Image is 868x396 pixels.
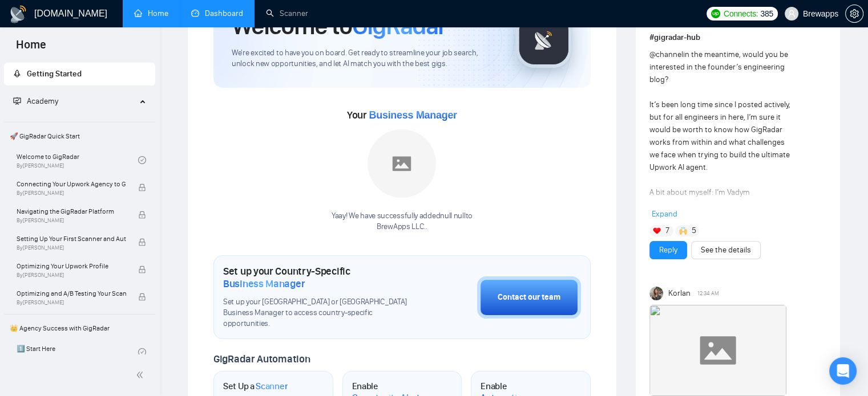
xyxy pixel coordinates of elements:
[17,288,126,299] span: Optimizing and A/B Testing Your Scanner for Better Results
[347,109,457,121] span: Your
[653,227,661,235] img: ❤️
[701,244,751,256] a: See the details
[138,348,146,356] span: check-circle
[332,222,473,232] p: BrewApps LLC. .
[665,225,669,236] span: 7
[652,209,677,219] span: Expand
[134,9,168,18] a: homeHome
[27,96,58,106] span: Academy
[138,238,146,246] span: lock
[138,266,146,273] span: lock
[649,241,687,259] button: Reply
[138,156,146,164] span: check-circle
[17,244,126,251] span: By [PERSON_NAME]
[711,9,720,18] img: upwork-logo.png
[17,217,126,224] span: By [PERSON_NAME]
[5,317,154,340] span: 👑 Agency Success with GigRadar
[17,148,138,173] a: Welcome to GigRadarBy[PERSON_NAME]
[266,9,308,18] a: searchScanner
[17,190,126,197] span: By [PERSON_NAME]
[5,125,154,148] span: 🚀 GigRadar Quick Start
[13,97,21,105] span: fund-projection-screen
[223,297,420,329] span: Set up your [GEOGRAPHIC_DATA] or [GEOGRAPHIC_DATA] Business Manager to access country-specific op...
[760,7,773,20] span: 385
[788,10,796,18] span: user
[223,277,305,290] span: Business Manager
[829,357,857,385] div: Open Intercom Messenger
[17,340,138,365] a: 1️⃣ Start Here
[9,5,27,23] img: logo
[659,244,677,256] a: Reply
[649,31,826,44] h1: # gigradar-hub
[138,183,146,191] span: lock
[191,9,243,18] a: dashboardDashboard
[17,233,126,244] span: Setting Up Your First Scanner and Auto-Bidder
[691,241,761,259] button: See the details
[17,299,126,306] span: By [PERSON_NAME]
[232,48,497,70] span: We're excited to have you on board. Get ready to streamline your job search, unlock new opportuni...
[724,7,758,20] span: Connects:
[477,276,581,319] button: Contact our team
[136,369,147,381] span: double-left
[4,63,155,85] li: Getting Started
[223,381,288,392] h1: Set Up a
[668,287,690,300] span: Korlan
[845,5,863,23] button: setting
[213,353,310,365] span: GigRadar Automation
[368,129,436,198] img: placeholder.png
[845,9,863,18] a: setting
[649,305,786,396] img: F09LD3HAHMJ-Coffee%20chat%20round%202.gif
[27,69,82,79] span: Getting Started
[649,287,663,300] img: Korlan
[649,50,683,59] span: @channel
[138,293,146,301] span: lock
[515,11,572,68] img: gigradar-logo.png
[697,288,719,299] span: 12:34 AM
[679,227,687,235] img: 🙌
[256,381,288,392] span: Scanner
[7,36,55,60] span: Home
[17,206,126,217] span: Navigating the GigRadar Platform
[13,96,58,106] span: Academy
[13,70,21,77] span: rocket
[498,291,560,304] div: Contact our team
[332,211,473,232] div: Yaay! We have successfully added null null to
[17,272,126,279] span: By [PERSON_NAME]
[17,260,126,272] span: Optimizing Your Upwork Profile
[138,211,146,219] span: lock
[691,225,696,236] span: 5
[17,178,126,190] span: Connecting Your Upwork Agency to GigRadar
[223,265,420,290] h1: Set up your Country-Specific
[369,109,457,121] span: Business Manager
